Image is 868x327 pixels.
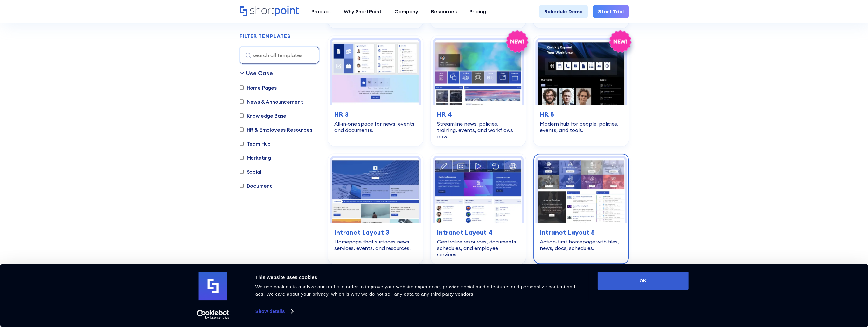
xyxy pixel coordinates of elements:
[388,5,425,18] a: Company
[332,158,419,223] img: Intranet Layout 3 – SharePoint Homepage Template: Homepage that surfaces news, services, events, ...
[437,228,519,237] h3: Intranet Layout 4
[240,98,303,105] label: News & Announcement
[533,36,628,146] a: HR 5 – Human Resource Template: Modern hub for people, policies, events, and tools.HR 5Modern hub...
[394,8,418,15] div: Company
[431,154,526,264] a: Intranet Layout 4 – Intranet Page Template: Centralize resources, documents, schedules, and emplo...
[425,5,463,18] a: Resources
[240,182,272,190] label: Document
[435,158,522,223] img: Intranet Layout 4 – Intranet Page Template: Centralize resources, documents, schedules, and emplo...
[199,272,227,300] img: logo
[305,5,337,18] a: Product
[540,228,622,237] h3: Intranet Layout 5
[539,5,588,18] a: Schedule Demo
[240,128,244,132] input: HR & Employees Resources
[240,86,244,90] input: Home Pages
[311,8,331,15] div: Product
[538,158,624,223] img: Intranet Layout 5 – SharePoint Page Template: Action-first homepage with tiles, news, docs, sched...
[435,40,522,105] img: HR 4 – SharePoint HR Intranet Template: Streamline news, policies, training, events, and workflow...
[255,307,293,316] a: Show details
[240,6,299,17] a: Home
[240,156,244,160] input: Marketing
[437,110,519,119] h3: HR 4
[240,126,312,134] label: HR & Employees Resources
[463,5,492,18] a: Pricing
[540,110,622,119] h3: HR 5
[328,154,423,264] a: Intranet Layout 3 – SharePoint Homepage Template: Homepage that surfaces news, services, events, ...
[437,238,519,258] div: Centralize resources, documents, schedules, and employee services.
[431,36,526,146] a: HR 4 – SharePoint HR Intranet Template: Streamline news, policies, training, events, and workflow...
[332,40,419,105] img: HR 3 – HR Intranet Template: All‑in‑one space for news, events, and documents.
[185,310,241,319] a: Usercentrics Cookiebot - opens in a new window
[533,154,628,264] a: Intranet Layout 5 – SharePoint Page Template: Action-first homepage with tiles, news, docs, sched...
[334,110,417,119] h3: HR 3
[240,100,244,104] input: News & Announcement
[334,228,417,237] h3: Intranet Layout 3
[240,142,244,146] input: Team Hub
[240,184,244,188] input: Document
[334,238,417,251] div: Homepage that surfaces news, services, events, and resources.
[540,238,622,251] div: Action-first homepage with tiles, news, docs, schedules.
[538,40,624,105] img: HR 5 – Human Resource Template: Modern hub for people, policies, events, and tools.
[240,34,291,39] div: FILTER TEMPLATES
[598,272,689,290] button: OK
[240,47,319,64] input: search all templates
[337,5,388,18] a: Why ShortPoint
[240,168,261,176] label: Social
[255,284,575,297] span: We use cookies to analyze our traffic in order to improve your website experience, provide social...
[246,69,273,77] div: Use Case
[437,120,519,140] div: Streamline news, policies, training, events, and workflows now.
[540,120,622,133] div: Modern hub for people, policies, events, and tools.
[240,140,271,148] label: Team Hub
[240,170,244,174] input: Social
[240,84,277,91] label: Home Pages
[328,36,423,146] a: HR 3 – HR Intranet Template: All‑in‑one space for news, events, and documents.HR 3All‑in‑one spac...
[469,8,486,15] div: Pricing
[431,8,457,15] div: Resources
[240,112,287,120] label: Knowledge Base
[593,5,629,18] a: Start Trial
[240,114,244,118] input: Knowledge Base
[240,154,271,162] label: Marketing
[344,8,382,15] div: Why ShortPoint
[334,120,417,133] div: All‑in‑one space for news, events, and documents.
[255,273,583,281] div: This website uses cookies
